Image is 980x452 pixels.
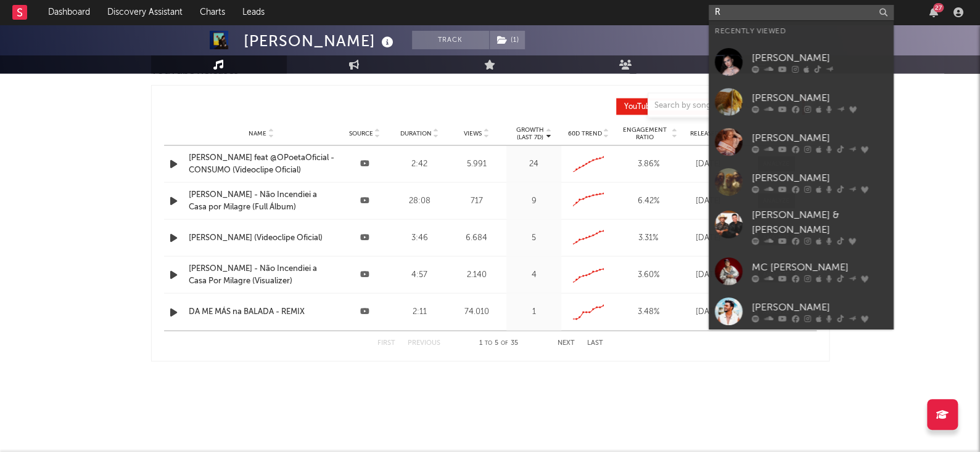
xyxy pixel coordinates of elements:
[501,340,508,345] span: of
[516,133,544,140] p: (Last 7d)
[464,129,482,137] span: Views
[752,91,887,105] div: [PERSON_NAME]
[709,162,894,202] a: [PERSON_NAME]
[395,158,444,170] div: 2:42
[450,305,503,318] div: 74.010
[929,7,938,17] button: 27
[684,158,733,170] div: [DATE]
[509,195,558,207] div: 9
[465,336,533,350] div: 1 5 35
[395,232,444,244] div: 3:46
[752,300,887,315] div: [PERSON_NAME]
[189,232,334,244] a: [PERSON_NAME] (Videoclipe Oficial)
[709,291,894,331] a: [PERSON_NAME]
[244,31,397,51] div: [PERSON_NAME]
[485,340,492,345] span: to
[395,195,444,207] div: 28:08
[516,126,544,133] p: Growth
[684,232,733,244] div: [DATE]
[684,268,733,281] div: [DATE]
[568,129,602,137] span: 60D Trend
[709,202,894,251] a: [PERSON_NAME] & [PERSON_NAME]
[752,131,887,145] div: [PERSON_NAME]
[509,232,558,244] div: 5
[450,268,503,281] div: 2.140
[412,31,489,49] button: Track
[408,339,440,346] button: Previous
[189,151,334,176] a: [PERSON_NAME] feat @OPoetaOficial - CONSUMO (Videoclipe Oficial)
[395,305,444,318] div: 2:11
[619,232,678,244] div: 3.31 %
[752,260,887,275] div: MC [PERSON_NAME]
[509,158,558,170] div: 24
[619,268,678,281] div: 3.60 %
[619,195,678,207] div: 6.42 %
[684,305,733,318] div: [DATE]
[450,158,503,170] div: 5.991
[684,195,733,207] div: [DATE]
[648,100,778,110] input: Search by song name or URL
[509,268,558,281] div: 4
[619,158,678,170] div: 3.86 %
[377,339,395,346] button: First
[450,195,503,207] div: 717
[752,171,887,185] div: [PERSON_NAME]
[509,305,558,318] div: 1
[189,305,334,318] a: DA ME MÁS na BALADA - REMIX
[752,208,887,238] div: [PERSON_NAME] & [PERSON_NAME]
[709,42,894,82] a: [PERSON_NAME]
[690,129,719,137] span: Released
[933,3,944,12] div: 27
[558,339,575,346] button: Next
[709,5,894,20] input: Search for artists
[450,232,503,244] div: 6.684
[709,82,894,122] a: [PERSON_NAME]
[715,24,887,39] div: Recently Viewed
[349,129,373,137] span: Source
[752,50,887,65] div: [PERSON_NAME]
[189,262,334,286] a: [PERSON_NAME] - Não Incendiei a Casa Por Milagre (Visualizer)
[395,268,444,281] div: 4:57
[249,129,266,137] span: Name
[709,251,894,291] a: MC [PERSON_NAME]
[709,122,894,162] a: [PERSON_NAME]
[490,31,525,49] button: (1)
[587,339,603,346] button: Last
[189,188,334,212] a: [PERSON_NAME] - Não Incendiei a Casa por Milagre (Full Álbum)
[489,31,525,49] span: ( 1 )
[619,305,678,318] div: 3.48 %
[400,129,431,137] span: Duration
[619,126,670,140] span: Engagement Ratio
